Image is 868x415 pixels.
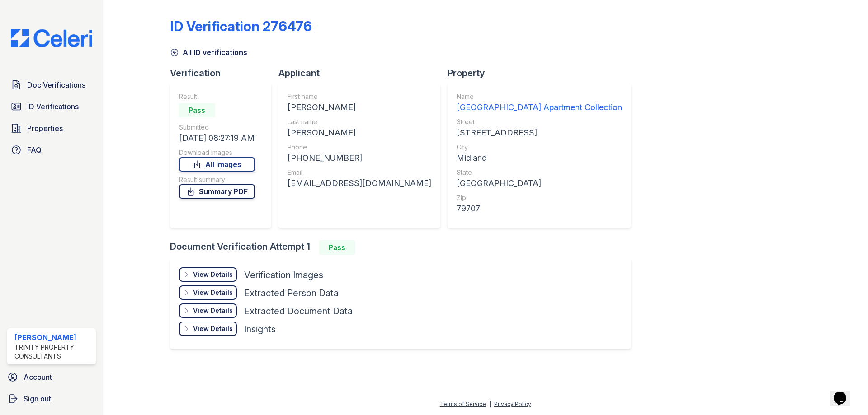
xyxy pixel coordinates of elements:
div: Extracted Person Data [244,287,339,299]
div: [GEOGRAPHIC_DATA] [457,177,622,190]
div: [PERSON_NAME] [288,126,431,139]
div: Result summary [179,175,255,184]
div: Applicant [278,67,448,79]
div: Email [288,168,431,177]
div: Document Verification Attempt 1 [170,240,638,255]
a: FAQ [7,141,96,159]
div: Insights [244,323,276,336]
a: Name [GEOGRAPHIC_DATA] Apartment Collection [457,92,622,114]
div: 79707 [457,202,622,215]
div: Last name [288,117,431,126]
img: CE_Logo_Blue-a8612792a0a2168367f1c8372b55b34899dd931a85d93a1a3d3e32e68fde9ad4.png [4,29,99,47]
div: View Details [193,306,233,315]
div: Zip [457,193,622,202]
a: Sign out [4,390,99,408]
div: Phone [288,143,431,152]
div: Pass [179,103,215,117]
a: All Images [179,157,255,172]
a: Account [4,368,99,386]
span: Properties [27,123,63,134]
div: [STREET_ADDRESS] [457,126,622,139]
a: Summary PDF [179,184,255,199]
span: ID Verifications [27,101,79,112]
a: Privacy Policy [494,401,531,407]
div: City [457,143,622,152]
div: State [457,168,622,177]
div: Property [448,67,638,79]
div: First name [288,92,431,101]
span: Doc Verifications [27,79,85,90]
div: Street [457,117,622,126]
div: Trinity Property Consultants [14,343,92,361]
div: [PERSON_NAME] [288,101,431,114]
iframe: chat widget [830,379,859,406]
div: [GEOGRAPHIC_DATA] Apartment Collection [457,101,622,114]
div: Pass [319,240,355,255]
a: All ID verifications [170,47,247,58]
span: Account [24,372,52,382]
div: [EMAIL_ADDRESS][DOMAIN_NAME] [288,177,431,190]
div: [PERSON_NAME] [14,332,92,343]
div: Verification Images [244,269,323,281]
div: Extracted Document Data [244,305,353,317]
div: View Details [193,270,233,279]
div: [PHONE_NUMBER] [288,152,431,164]
div: Name [457,92,622,101]
a: Properties [7,119,96,137]
div: ID Verification 276476 [170,18,312,34]
div: View Details [193,324,233,333]
div: Result [179,92,255,101]
span: FAQ [27,145,42,155]
div: View Details [193,288,233,297]
div: | [489,401,491,407]
span: Sign out [24,393,51,404]
a: ID Verifications [7,98,96,116]
a: Doc Verifications [7,76,96,94]
div: Download Images [179,148,255,157]
a: Terms of Service [440,401,486,407]
div: Midland [457,152,622,164]
div: Verification [170,67,278,79]
div: [DATE] 08:27:19 AM [179,132,255,145]
div: Submitted [179,123,255,132]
